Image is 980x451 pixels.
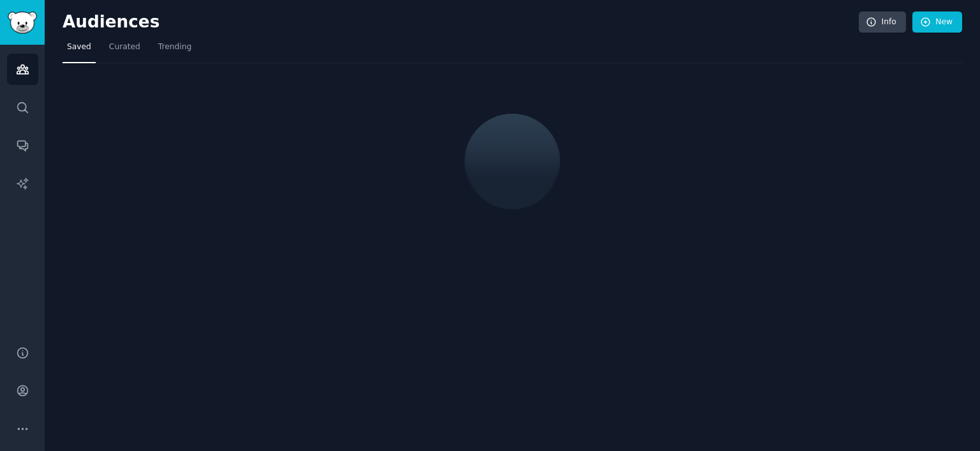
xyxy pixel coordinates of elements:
[63,37,96,63] a: Saved
[912,11,962,33] a: New
[154,37,196,63] a: Trending
[67,42,91,53] span: Saved
[105,37,145,63] a: Curated
[859,11,906,33] a: Info
[63,12,859,33] h2: Audiences
[109,42,140,53] span: Curated
[158,42,191,53] span: Trending
[8,11,37,34] img: GummySearch logo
